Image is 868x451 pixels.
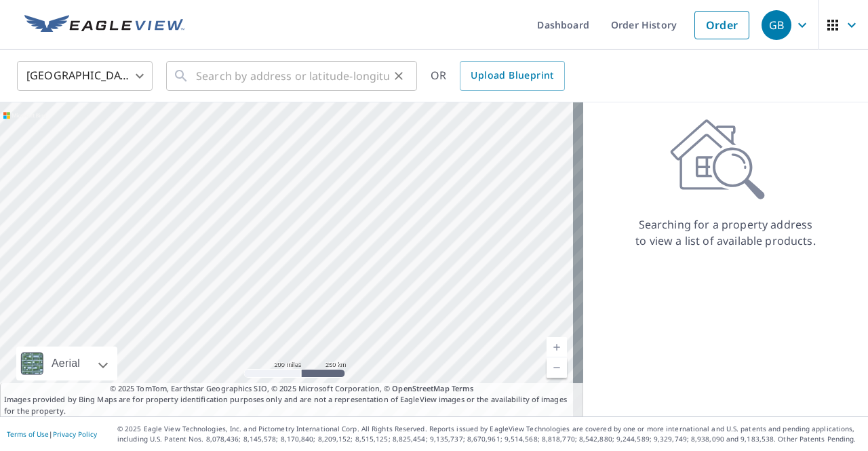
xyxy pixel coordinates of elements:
div: Aerial [16,347,117,380]
a: Current Level 5, Zoom In [547,337,567,357]
a: Privacy Policy [53,429,97,439]
a: Upload Blueprint [460,61,564,91]
a: OpenStreetMap [392,383,449,393]
a: Terms of Use [7,429,49,439]
p: © 2025 Eagle View Technologies, Inc. and Pictometry International Corp. All Rights Reserved. Repo... [117,424,861,444]
p: | [7,430,97,438]
span: © 2025 TomTom, Earthstar Geographics SIO, © 2025 Microsoft Corporation, © [110,383,474,395]
p: Searching for a property address to view a list of available products. [635,216,816,249]
div: GB [762,10,791,40]
div: [GEOGRAPHIC_DATA] [17,57,153,95]
input: Search by address or latitude-longitude [196,57,389,95]
span: Upload Blueprint [471,67,553,84]
button: Clear [389,66,408,85]
div: Aerial [47,347,84,380]
div: OR [431,61,565,91]
a: Terms [452,383,474,393]
a: Current Level 5, Zoom Out [547,357,567,378]
img: EV Logo [24,15,184,35]
a: Order [694,11,749,39]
